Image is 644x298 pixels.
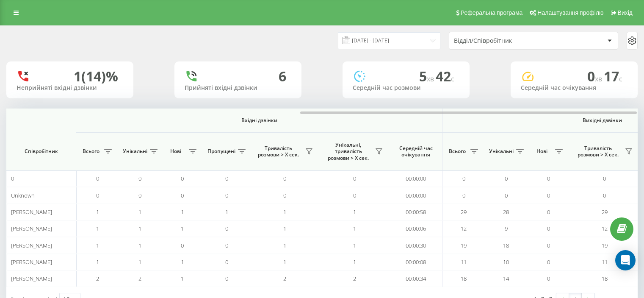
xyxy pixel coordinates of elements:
span: 0 [462,192,465,199]
span: 19 [461,242,467,249]
span: 0 [225,242,228,249]
span: 17 [604,67,622,85]
span: 0 [96,192,99,199]
span: 0 [181,242,184,249]
span: Середній час очікування [396,145,436,158]
span: 2 [138,275,141,282]
span: 2 [96,275,99,282]
span: 0 [462,175,465,182]
span: 1 [225,208,228,216]
span: [PERSON_NAME] [11,258,52,266]
span: 1 [181,258,184,266]
span: 0 [505,175,508,182]
span: 0 [547,208,550,216]
span: 1 [138,242,141,249]
span: 2 [283,275,286,282]
span: 5 [419,67,436,85]
span: Пропущені [207,148,235,155]
span: 0 [587,67,604,85]
td: 00:00:00 [390,187,442,203]
span: 1 [96,242,99,249]
span: 0 [283,192,286,199]
span: 19 [602,242,608,249]
span: Співробітник [14,148,69,155]
span: 0 [547,275,550,282]
span: 11 [602,258,608,266]
span: 1 [283,208,286,216]
span: 29 [461,208,467,216]
td: 00:00:00 [390,170,442,187]
span: 1 [283,258,286,266]
span: 1 [138,208,141,216]
span: Нові [165,148,186,155]
span: [PERSON_NAME] [11,242,52,249]
td: 00:00:58 [390,204,442,220]
span: [PERSON_NAME] [11,225,52,232]
span: Унікальні, тривалість розмови > Х сек. [324,142,373,162]
span: 1 [353,258,356,266]
span: 0 [603,175,606,182]
span: [PERSON_NAME] [11,275,52,282]
span: 1 [353,208,356,216]
span: 0 [225,275,228,282]
span: 0 [181,192,184,199]
span: 42 [436,67,454,85]
span: 1 [138,258,141,266]
span: 0 [225,258,228,266]
div: Відділ/Співробітник [454,37,555,45]
span: 0 [603,192,606,199]
span: 28 [503,208,509,216]
span: [PERSON_NAME] [11,208,52,216]
span: 0 [96,175,99,182]
span: 12 [461,225,467,232]
td: 00:00:06 [390,220,442,237]
td: 00:00:30 [390,237,442,253]
span: Всього [447,148,468,155]
span: Вхідні дзвінки [98,117,420,124]
span: 1 [181,275,184,282]
span: Налаштування профілю [537,9,603,16]
span: хв [427,74,436,84]
span: 12 [602,225,608,232]
td: 00:00:08 [390,254,442,270]
div: Open Intercom Messenger [615,250,636,270]
span: 1 [96,225,99,232]
span: 0 [225,192,228,199]
span: 0 [547,258,550,266]
span: 18 [602,275,608,282]
span: 1 [138,225,141,232]
span: c [619,74,622,84]
td: 00:00:34 [390,270,442,287]
span: Всього [80,148,102,155]
span: Реферальна програма [461,9,523,16]
span: Тривалість розмови > Х сек. [574,145,622,158]
span: Вихід [618,9,633,16]
span: Унікальні [123,148,147,155]
span: 1 [353,242,356,249]
span: 0 [225,225,228,232]
span: Унікальні [489,148,514,155]
span: 0 [547,242,550,249]
span: 1 [181,225,184,232]
span: 29 [602,208,608,216]
span: 0 [547,175,550,182]
span: 0 [547,192,550,199]
div: 6 [279,68,286,84]
div: Середній час розмови [353,84,459,92]
span: 10 [503,258,509,266]
div: Неприйняті вхідні дзвінки [17,84,123,92]
span: 18 [503,242,509,249]
span: 0 [353,192,356,199]
span: 0 [225,175,228,182]
span: 1 [283,242,286,249]
span: 1 [353,225,356,232]
span: 2 [353,275,356,282]
span: 1 [181,208,184,216]
span: 0 [353,175,356,182]
span: Тривалість розмови > Х сек. [254,145,303,158]
span: 0 [181,175,184,182]
span: 0 [138,192,141,199]
div: Прийняті вхідні дзвінки [185,84,291,92]
span: Unknown [11,192,35,199]
span: 18 [461,275,467,282]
